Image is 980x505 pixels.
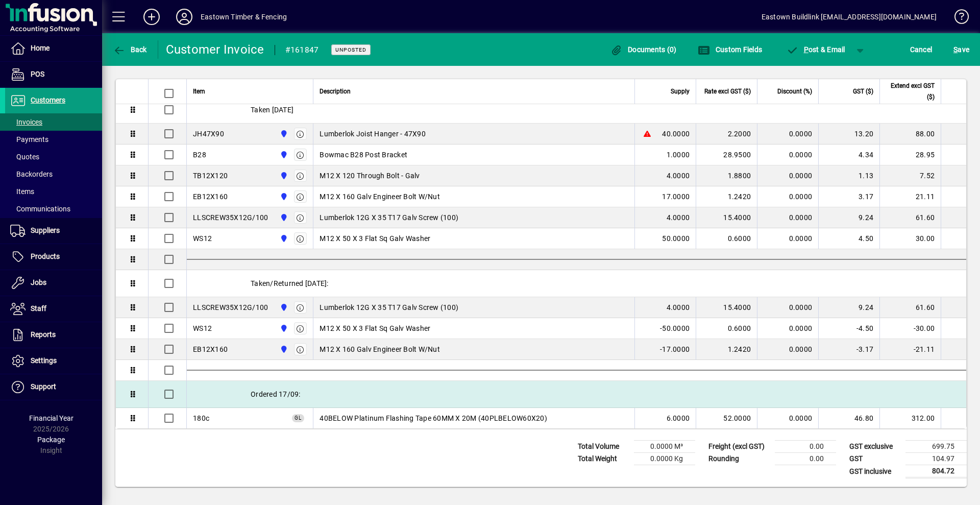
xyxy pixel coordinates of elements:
span: Products [31,252,60,260]
td: -21.11 [879,339,941,360]
div: Eastown Timber & Fencing [201,9,287,25]
span: Discount (%) [777,86,812,97]
div: 0.6000 [702,233,751,244]
div: LLSCREW35X12G/100 [193,302,268,312]
a: Invoices [5,113,102,131]
td: 0.0000 [757,145,818,165]
button: Documents (0) [608,40,679,59]
span: Holyoake St [277,212,289,223]
div: 52.0000 [702,413,751,423]
td: 9.24 [818,207,879,228]
a: Suppliers [5,218,102,244]
span: M12 X 50 X 3 Flat Sq Galv Washer [320,233,430,244]
span: Payments [10,135,48,143]
button: Profile [168,8,201,26]
a: Home [5,36,102,61]
span: 50.0000 [662,233,690,244]
span: Jobs [31,278,46,286]
span: M12 X 160 Galv Engineer Bolt W/Nut [320,344,440,354]
span: Communications [10,205,70,213]
td: 4.34 [818,145,879,165]
div: 1.8800 [702,171,751,181]
td: 28.95 [879,145,941,165]
a: Reports [5,322,102,348]
span: Documents (0) [610,45,677,54]
div: 2.2000 [702,129,751,139]
td: 0.0000 [757,186,818,207]
td: 0.0000 [757,124,818,145]
span: Holyoake St [277,323,289,334]
span: Invoices [10,118,42,126]
td: 0.0000 Kg [634,453,695,465]
button: Cancel [908,40,935,59]
td: 88.00 [879,124,941,145]
span: Holyoake St [277,344,289,355]
td: 4.50 [818,228,879,249]
td: Freight (excl GST) [703,441,775,453]
span: 40.0000 [662,129,690,139]
td: 7.52 [879,165,941,186]
td: 0.0000 [757,318,818,339]
div: 15.4000 [702,302,751,312]
a: POS [5,62,102,87]
a: Products [5,244,102,270]
div: WS12 [193,233,212,244]
button: Back [110,40,150,59]
div: 15.4000 [702,212,751,223]
div: 0.6000 [702,323,751,333]
span: Holyoake St [277,170,289,181]
span: Holyoake St [277,128,289,139]
td: GST exclusive [844,441,905,453]
span: 40BELOW Platinum Flashing Tape 60MM X 20M (40PLBELOW60X20) [320,413,547,423]
div: Eastown Buildlink [EMAIL_ADDRESS][DOMAIN_NAME] [762,9,937,25]
td: Total Volume [573,441,634,453]
span: ave [953,41,969,58]
button: Add [135,8,168,26]
span: Quotes [10,153,39,161]
span: Package [37,436,65,444]
span: M12 X 120 Through Bolt - Galv [320,171,420,181]
span: Suppliers [31,226,60,234]
span: 17.0000 [662,191,690,202]
div: JH47X90 [193,129,224,139]
td: GST [844,453,905,465]
td: 61.60 [879,297,941,318]
div: 28.9500 [702,150,751,160]
span: 4.0000 [667,302,690,312]
td: 61.60 [879,207,941,228]
span: Holyoake St [277,233,289,244]
td: 0.0000 [757,408,818,428]
td: Rounding [703,453,775,465]
td: 0.0000 [757,228,818,249]
td: 13.20 [818,124,879,145]
span: Cancel [910,41,933,58]
td: 21.11 [879,186,941,207]
td: -3.17 [818,339,879,360]
span: Support [31,382,56,391]
a: Payments [5,131,102,148]
td: 0.0000 [757,339,818,360]
td: 3.17 [818,186,879,207]
div: Ordered 17/09: [187,381,966,407]
a: Backorders [5,165,102,183]
div: 1.2420 [702,344,751,354]
td: -4.50 [818,318,879,339]
div: Customer Invoice [166,41,264,58]
div: EB12X160 [193,191,228,202]
span: Unposted [335,46,366,53]
td: 0.00 [775,453,836,465]
span: 4.0000 [667,212,690,223]
td: 9.24 [818,297,879,318]
a: Knowledge Base [947,2,967,35]
div: B28 [193,150,206,160]
td: 0.0000 [757,207,818,228]
td: 30.00 [879,228,941,249]
a: Items [5,183,102,200]
span: 6.0000 [667,413,690,423]
a: Communications [5,200,102,218]
div: #161847 [285,42,319,58]
span: 1.0000 [667,150,690,160]
td: 312.00 [879,408,941,428]
td: Total Weight [573,453,634,465]
button: Post & Email [781,40,850,59]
